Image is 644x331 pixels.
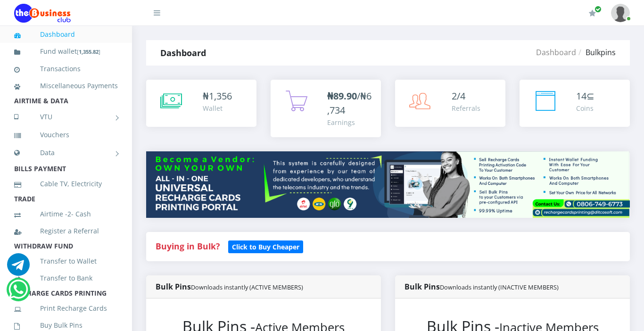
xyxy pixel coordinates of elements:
[191,283,303,291] small: Downloads instantly (ACTIVE MEMBERS)
[77,48,100,55] small: [ ]
[14,250,118,272] a: Transfer to Wallet
[440,283,559,291] small: Downloads instantly (INACTIVE MEMBERS)
[589,9,596,17] i: Renew/Upgrade Subscription
[405,281,559,292] strong: Bulk Pins
[611,4,630,22] img: User
[146,151,630,218] img: multitenant_rcp.png
[14,24,118,45] a: Dashboard
[327,90,372,116] span: /₦6,734
[14,267,118,289] a: Transfer to Bank
[14,203,118,225] a: Airtime -2- Cash
[14,141,118,165] a: Data
[594,6,602,13] span: Renew/Upgrade Subscription
[576,47,616,58] li: Bulkpins
[271,80,381,137] a: ₦89.90/₦6,734 Earnings
[576,90,586,102] span: 14
[576,89,594,103] div: ⊆
[146,80,256,127] a: ₦1,356 Wallet
[14,58,118,80] a: Transactions
[14,298,118,319] a: Print Recharge Cards
[452,90,465,102] span: 2/4
[576,103,594,113] div: Coins
[14,75,118,97] a: Miscellaneous Payments
[14,4,71,23] img: Logo
[232,242,299,251] b: Click to Buy Cheaper
[14,220,118,242] a: Register a Referral
[395,80,505,127] a: 2/4 Referrals
[327,90,357,102] b: ₦89.90
[79,48,99,55] b: 1,355.82
[203,103,232,113] div: Wallet
[7,260,30,276] a: Chat for support
[14,124,118,146] a: Vouchers
[209,90,232,102] span: 1,356
[14,41,118,63] a: Fund wallet[1,355.82]
[14,105,118,129] a: VTU
[160,47,206,58] strong: Dashboard
[327,117,372,127] div: Earnings
[8,285,28,301] a: Chat for support
[156,281,303,292] strong: Bulk Pins
[203,89,232,103] div: ₦
[14,173,118,195] a: Cable TV, Electricity
[156,240,220,252] strong: Buying in Bulk?
[228,240,303,252] a: Click to Buy Cheaper
[452,103,480,113] div: Referrals
[536,47,576,58] a: Dashboard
